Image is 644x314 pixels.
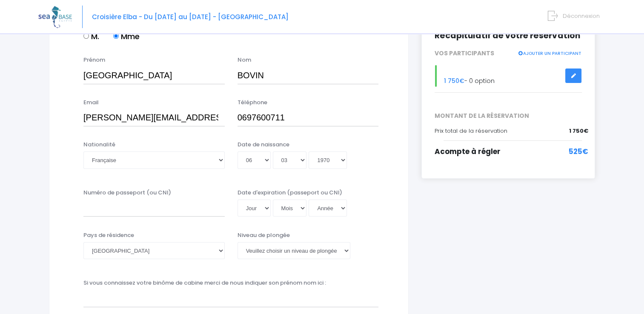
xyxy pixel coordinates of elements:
[518,49,581,57] a: AJOUTER UN PARTICIPANT
[83,56,105,64] label: Prénom
[83,231,134,240] label: Pays de résidence
[83,279,326,287] label: Si vous connaissez votre binôme de cabine merci de nous indiquer son prénom nom ici :
[238,231,290,240] label: Niveau de plongée
[563,12,600,20] span: Déconnexion
[435,146,501,157] span: Acompte à régler
[428,65,588,87] div: - 0 option
[83,33,89,39] input: M.
[113,31,140,42] label: Mme
[569,146,588,157] span: 525€
[113,33,119,39] input: Mme
[238,98,267,107] label: Téléphone
[428,49,588,58] div: VOS PARTICIPANTS
[83,98,99,107] label: Email
[238,188,342,197] label: Date d'expiration (passeport ou CNI)
[83,140,115,149] label: Nationalité
[435,30,582,41] h2: Récapitulatif de votre réservation
[428,111,588,120] span: MONTANT DE LA RÉSERVATION
[435,127,507,135] span: Prix total de la réservation
[569,127,588,135] span: 1 750€
[238,56,251,64] label: Nom
[238,140,289,149] label: Date de naissance
[92,12,289,21] span: Croisière Elba - Du [DATE] au [DATE] - [GEOGRAPHIC_DATA]
[444,77,464,85] span: 1 750€
[83,31,99,42] label: M.
[83,188,171,197] label: Numéro de passeport (ou CNI)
